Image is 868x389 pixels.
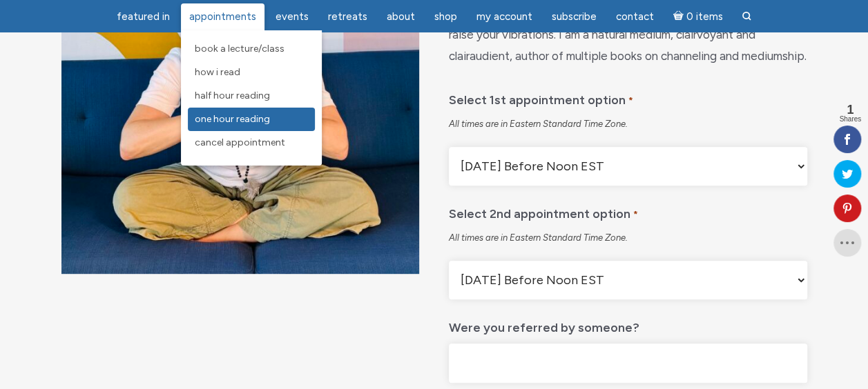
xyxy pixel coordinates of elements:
[188,131,315,154] a: Cancel Appointment
[108,3,178,30] a: featured in
[378,3,423,30] a: About
[449,232,807,244] div: All times are in Eastern Standard Time Zone.
[543,3,605,30] a: Subscribe
[608,3,662,30] a: Contact
[195,113,270,125] span: One Hour Reading
[449,118,807,130] div: All times are in Eastern Standard Time Zone.
[552,10,597,23] span: Subscribe
[188,61,315,84] a: How I Read
[449,83,633,112] label: Select 1st appointment option
[434,10,457,23] span: Shop
[839,103,861,116] span: 1
[195,43,284,54] span: Book a Lecture/Class
[468,3,541,30] a: My Account
[188,84,315,108] a: Half Hour Reading
[449,3,807,66] p: I offer mediumship readings and workshops to help you evolve and raise your vibrations. I am a na...
[449,197,637,226] label: Select 2nd appointment option
[195,137,285,148] span: Cancel Appointment
[195,66,240,78] span: How I Read
[117,10,170,23] span: featured in
[189,10,256,23] span: Appointments
[328,10,367,23] span: Retreats
[665,2,731,30] a: Cart0 items
[195,90,270,101] span: Half Hour Reading
[267,3,317,30] a: Events
[181,3,264,30] a: Appointments
[673,10,686,23] i: Cart
[476,10,532,23] span: My Account
[276,10,309,23] span: Events
[188,37,315,61] a: Book a Lecture/Class
[387,10,415,23] span: About
[320,3,376,30] a: Retreats
[839,116,861,123] span: Shares
[686,12,722,22] span: 0 items
[426,3,465,30] a: Shop
[449,310,639,339] label: Were you referred by someone?
[188,108,315,131] a: One Hour Reading
[616,10,654,23] span: Contact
